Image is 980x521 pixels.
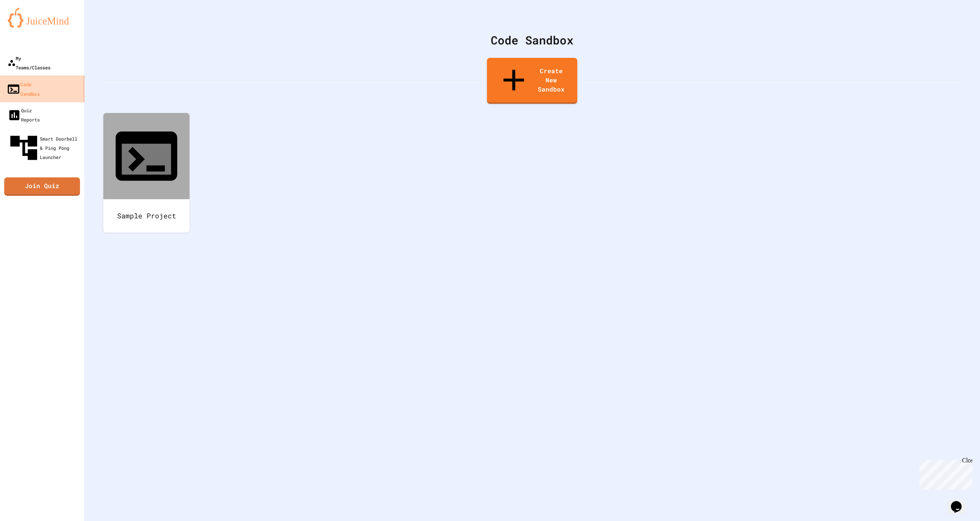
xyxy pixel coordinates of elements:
div: My Teams/Classes [8,54,51,72]
a: Create New Sandbox [487,58,577,104]
div: Sample Project [103,199,189,233]
a: Sample Project [103,113,189,233]
iframe: chat widget [916,457,972,490]
div: Code Sandbox [103,31,961,49]
a: Join Quiz [4,177,80,196]
img: logo-orange.svg [8,8,77,28]
div: Quiz Reports [8,106,40,124]
div: Chat with us now!Close [3,3,53,49]
div: Code Sandbox [7,79,40,98]
iframe: chat widget [948,490,972,513]
div: Smart Doorbell & Ping Pong Launcher [8,132,81,164]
